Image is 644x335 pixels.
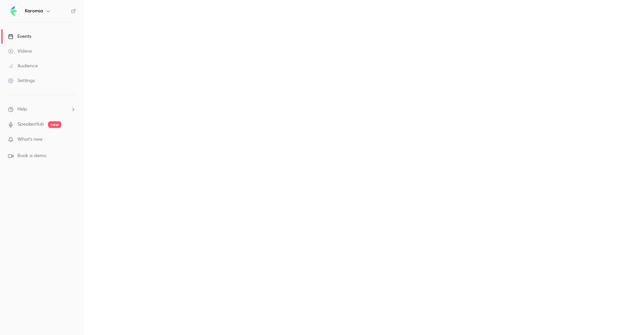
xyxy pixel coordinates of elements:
span: What's new [17,136,43,143]
a: SpeakerHub [17,121,44,128]
div: Videos [8,48,32,55]
div: Settings [8,77,35,84]
span: new [48,121,61,128]
li: help-dropdown-opener [8,106,76,113]
div: Events [8,33,31,40]
div: Audience [8,63,38,69]
h6: Karomia [25,8,43,14]
span: Help [17,106,27,113]
span: Book a demo [17,152,46,159]
img: Karomia [8,6,19,16]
